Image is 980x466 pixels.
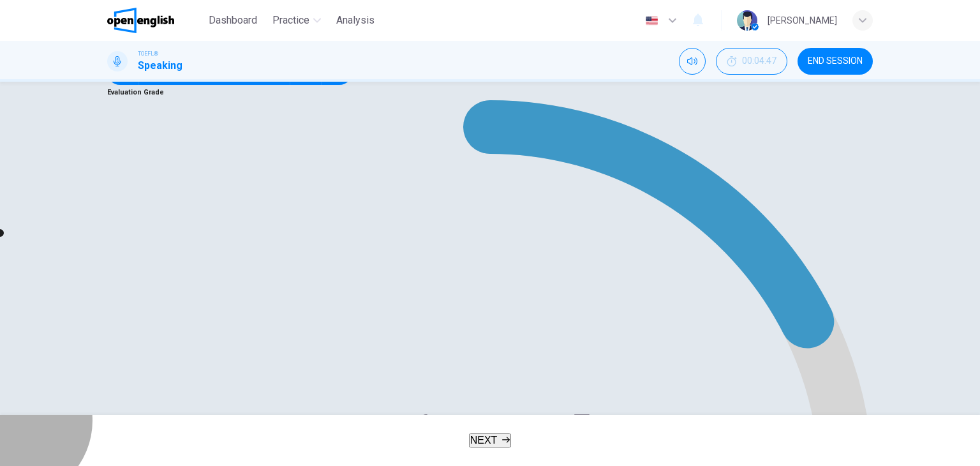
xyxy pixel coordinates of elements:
[138,49,158,58] span: TOEFL®
[644,16,660,26] img: en
[267,9,326,32] button: Practice
[204,9,262,32] button: Dashboard
[716,48,787,75] div: Hide
[737,10,757,31] img: Profile picture
[768,13,837,28] div: [PERSON_NAME]
[331,9,380,32] button: Analysis
[336,13,375,28] span: Analysis
[679,48,706,75] div: Mute
[716,48,787,75] button: 00:04:47
[272,13,309,28] span: Practice
[209,13,257,28] span: Dashboard
[469,433,512,447] button: NEXT
[808,56,863,66] span: END SESSION
[107,85,873,100] h6: Evaluation Grade
[470,435,498,446] span: NEXT
[107,8,204,33] a: OpenEnglish logo
[138,58,182,73] h1: Speaking
[742,56,776,66] span: 00:04:47
[798,48,873,75] button: END SESSION
[107,8,174,33] img: OpenEnglish logo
